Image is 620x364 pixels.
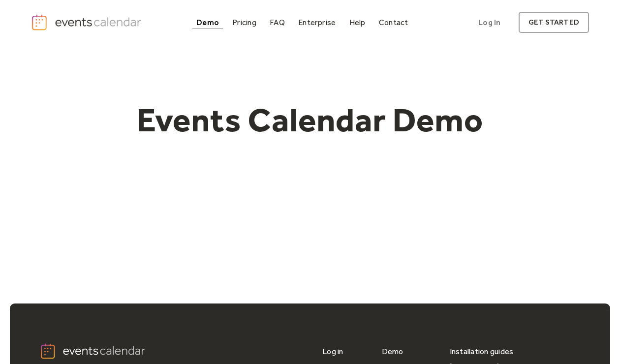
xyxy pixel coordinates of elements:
a: Help [345,16,370,29]
div: Help [349,20,366,25]
a: FAQ [266,16,289,29]
a: Demo [192,16,223,29]
a: Pricing [228,16,260,29]
div: Pricing [232,20,256,25]
h1: Events Calendar Demo [121,100,499,140]
div: Contact [379,20,408,25]
a: Enterprise [294,16,340,29]
div: FAQ [270,20,285,25]
a: get started [519,12,589,33]
a: Log In [468,12,510,33]
div: Installation guides [450,343,514,360]
a: Demo [382,343,403,360]
a: home [31,14,144,31]
div: Demo [196,20,219,25]
a: Log in [322,343,343,360]
div: Enterprise [298,20,336,25]
a: Contact [375,16,412,29]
